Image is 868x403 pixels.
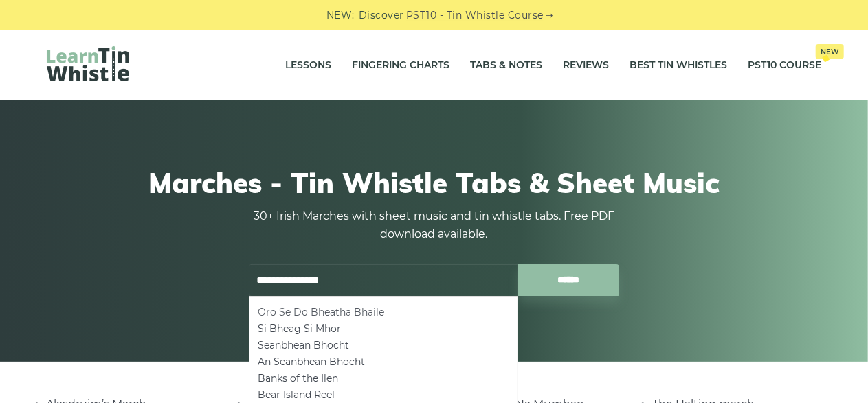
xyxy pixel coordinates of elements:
span: New [816,44,844,59]
li: Banks of the Ilen [258,370,509,386]
a: Reviews [564,48,610,83]
a: Fingering Charts [353,48,450,83]
li: Oro Se Do Bheatha Bhaile [258,304,509,320]
li: An Seanbhean Bhocht [258,353,509,370]
img: LearnTinWhistle.com [47,46,129,81]
a: Lessons [286,48,332,83]
a: PST10 CourseNew [748,48,822,83]
h1: Marches - Tin Whistle Tabs & Sheet Music [47,166,822,199]
li: Si­ Bheag Si­ Mhor [258,320,509,337]
li: Bear Island Reel [258,386,509,403]
a: Tabs & Notes [471,48,543,83]
a: Best Tin Whistles [630,48,728,83]
p: 30+ Irish Marches with sheet music and tin whistle tabs. Free PDF download available. [249,207,620,243]
li: Seanbhean Bhocht [258,337,509,353]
